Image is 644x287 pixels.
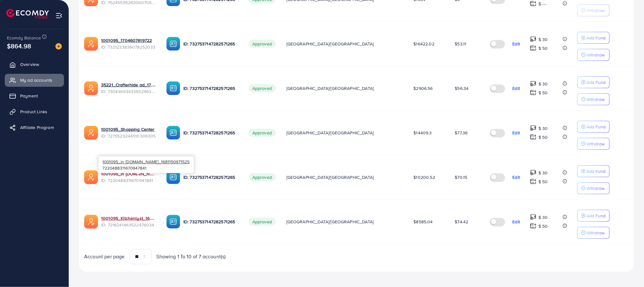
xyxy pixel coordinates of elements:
[55,43,62,50] img: image
[414,219,433,225] span: $8585.04
[183,40,239,48] p: ID: 7327537147282571265
[538,214,548,221] p: $ 30
[586,34,606,42] p: Add Fund
[286,219,374,225] span: [GEOGRAPHIC_DATA]/[GEOGRAPHIC_DATA]
[586,96,605,103] p: Withdraw
[5,121,64,134] a: Affiliate Program
[586,229,605,237] p: Withdraw
[101,44,156,50] span: ID: 7321233836078252033
[101,222,156,228] span: ID: 7218241463522476034
[455,219,469,225] span: $74.42
[577,227,610,239] button: Withdraw
[455,85,469,91] span: $56.34
[102,159,190,165] span: 1001095_in [DOMAIN_NAME]_1681150971525
[249,40,276,48] span: Approved
[530,125,537,132] img: top-up amount
[84,37,98,51] img: ic-ads-acc.e4c84228.svg
[513,85,520,92] p: Edit
[538,44,548,52] p: $ 50
[530,89,537,96] img: top-up amount
[530,169,537,176] img: top-up amount
[538,178,548,185] p: $ 50
[538,222,548,230] p: $ 50
[455,174,468,180] span: $70.15
[577,4,610,16] button: Withdraw
[84,126,98,140] img: ic-ads-acc.e4c84228.svg
[530,223,537,229] img: top-up amount
[20,124,54,131] span: Affiliate Program
[5,74,64,86] a: My ad accounts
[101,82,156,88] a: 35221_Crafterhide ad_1700680330947
[5,90,64,102] a: Payment
[530,134,537,140] img: top-up amount
[538,80,548,88] p: $ 30
[538,169,548,177] p: $ 30
[286,174,374,180] span: [GEOGRAPHIC_DATA]/[GEOGRAPHIC_DATA]
[7,35,41,41] span: Ecomdy Balance
[577,76,610,88] button: Add Fund
[577,121,610,133] button: Add Fund
[166,170,180,184] img: ic-ba-acc.ded83a64.svg
[183,85,239,92] p: ID: 7327537147282571265
[286,85,374,91] span: [GEOGRAPHIC_DATA]/[GEOGRAPHIC_DATA]
[530,36,537,43] img: top-up amount
[586,140,605,148] p: Withdraw
[577,210,610,222] button: Add Fund
[577,32,610,44] button: Add Fund
[84,215,98,229] img: ic-ads-acc.e4c84228.svg
[414,174,435,180] span: $10200.52
[5,105,64,118] a: Product Links
[513,40,520,48] p: Edit
[7,41,31,50] span: $864.98
[101,37,156,50] div: <span class='underline'>1001095_1704607619722</span></br>7321233836078252033
[513,218,520,225] p: Edit
[586,212,606,220] p: Add Fund
[166,215,180,229] img: ic-ba-acc.ded83a64.svg
[530,0,537,7] img: top-up amount
[249,218,276,226] span: Approved
[455,41,467,47] span: $53.11
[577,49,610,61] button: Withdraw
[513,129,520,137] p: Edit
[20,93,38,99] span: Payment
[6,9,49,19] a: logo
[586,51,605,59] p: Withdraw
[157,253,226,260] span: Showing 1 To 10 of 7 account(s)
[586,79,606,86] p: Add Fund
[101,126,155,132] a: 1001095_Shopping Center
[414,41,434,47] span: $16422.02
[586,184,605,192] p: Withdraw
[538,36,548,43] p: $ 30
[183,173,239,181] p: ID: 7327537147282571265
[617,259,639,282] iframe: Chat
[183,129,239,137] p: ID: 7327537147282571265
[414,85,433,91] span: $2906.56
[586,123,606,131] p: Add Fund
[20,108,47,115] span: Product Links
[84,170,98,184] img: ic-ads-acc.e4c84228.svg
[538,133,548,141] p: $ 50
[577,182,610,194] button: Withdraw
[101,215,156,228] div: <span class='underline'>1001095_Kitchenlyst_1680641549988</span></br>7218241463522476034
[586,7,605,14] p: Withdraw
[513,173,520,181] p: Edit
[249,173,276,181] span: Approved
[538,89,548,97] p: $ 50
[101,133,156,139] span: ID: 7275529244510306305
[530,80,537,87] img: top-up amount
[101,37,152,44] a: 1001095_1704607619722
[577,93,610,105] button: Withdraw
[20,77,52,83] span: My ad accounts
[99,156,194,173] div: 7220488311670947841
[530,45,537,51] img: top-up amount
[101,126,156,139] div: <span class='underline'>1001095_Shopping Center</span></br>7275529244510306305
[84,253,125,260] span: Account per page
[455,130,468,136] span: $77.36
[577,138,610,150] button: Withdraw
[286,41,374,47] span: [GEOGRAPHIC_DATA]/[GEOGRAPHIC_DATA]
[530,214,537,220] img: top-up amount
[586,167,606,175] p: Add Fund
[414,130,432,136] span: $14409.3
[249,84,276,92] span: Approved
[55,12,63,19] img: menu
